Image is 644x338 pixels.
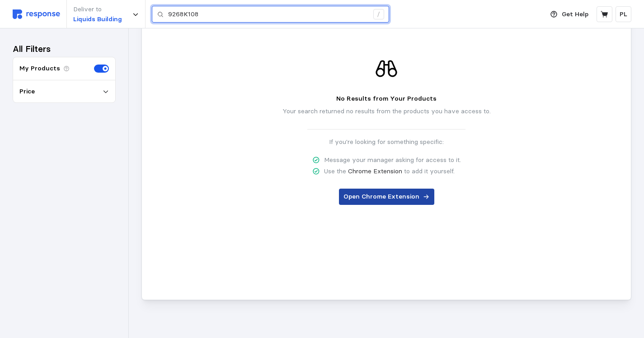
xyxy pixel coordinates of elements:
[282,106,491,116] p: Your search returned no results from the products you have access to.
[73,5,122,14] p: Deliver to
[348,167,402,175] a: Chrome Extension
[336,94,437,104] p: No Results from Your Products
[324,155,461,165] p: Message your manager asking for access to it.
[324,167,455,176] p: Use the to add it yourself.
[339,189,434,205] button: Open Chrome Extension
[13,43,51,55] h3: All Filters
[19,87,35,97] p: Price
[373,9,384,20] div: /
[343,192,419,202] p: Open Chrome Extension
[616,6,631,22] button: PL
[19,64,60,74] p: My Products
[620,9,627,19] p: PL
[545,6,594,23] button: Get Help
[168,6,368,23] input: Search for a product name or SKU
[73,14,122,24] p: Liquids Building
[562,9,588,19] p: Get Help
[13,9,60,19] img: svg%3e
[329,137,444,147] p: If you're looking for something specific:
